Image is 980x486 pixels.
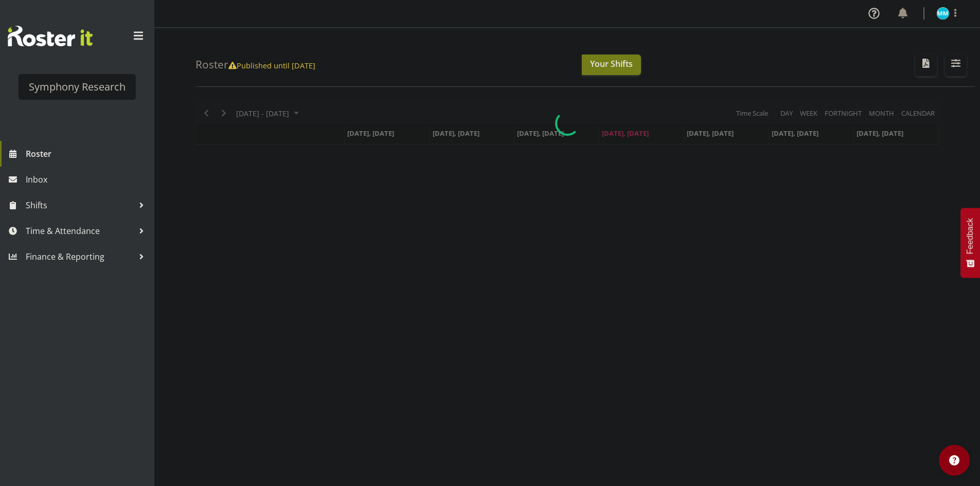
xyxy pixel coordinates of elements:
span: Time & Attendance [26,223,134,239]
span: Feedback [966,218,975,254]
button: Filter Shifts [945,53,967,76]
span: Shifts [26,197,134,213]
button: Download a PDF of the roster according to the set date range. [915,53,937,76]
div: Symphony Research [29,79,126,95]
span: Published until [DATE] [228,60,315,70]
span: Roster [26,146,149,161]
span: Inbox [26,172,149,187]
span: Your Shifts [590,58,633,69]
img: murphy-mulholland11450.jpg [937,7,949,20]
button: Your Shifts [582,55,641,75]
button: Feedback - Show survey [960,208,980,278]
h4: Roster [195,59,315,70]
img: help-xxl-2.png [949,455,959,465]
img: Rosterit website logo [8,26,93,46]
span: Finance & Reporting [26,249,134,264]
